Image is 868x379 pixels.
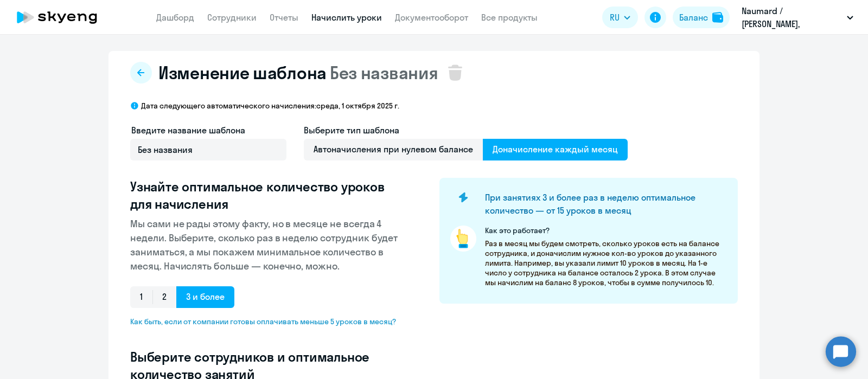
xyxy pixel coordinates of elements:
[270,12,298,23] a: Отчеты
[176,286,234,308] span: 3 и более
[131,125,245,136] span: Введите название шаблона
[207,12,257,23] a: Сотрудники
[130,317,405,326] span: Как быть, если от компании готовы оплачивать меньше 5 уроков в месяц?
[130,217,405,273] p: Мы сами не рады этому факту, но в месяце не всегда 4 недели. Выберите, сколько раз в неделю сотру...
[158,62,327,83] span: Изменение шаблона
[152,286,176,308] span: 2
[485,226,727,235] p: Как это работает?
[156,12,194,23] a: Дашборд
[130,286,152,308] span: 1
[304,139,483,160] span: Автоначисления при нулевом балансе
[736,4,859,30] button: Naumard / [PERSON_NAME], [PERSON_NAME]
[742,4,843,30] p: Naumard / [PERSON_NAME], [PERSON_NAME]
[485,191,719,217] h4: При занятиях 3 и более раз в неделю оптимальное количество — от 15 уроков в месяц
[311,12,382,23] a: Начислить уроки
[673,7,730,28] button: Балансbalance
[130,139,286,160] input: Без названия
[304,124,628,137] h4: Выберите тип шаблона
[712,12,723,23] img: balance
[330,62,438,83] span: Без названия
[130,178,405,213] h3: Узнайте оптимальное количество уроков для начисления
[679,11,708,24] div: Баланс
[610,11,620,24] span: RU
[483,139,628,160] span: Доначисление каждый месяц
[395,12,468,23] a: Документооборот
[450,226,476,252] img: pointer-circle
[141,101,399,111] p: Дата следующего автоматического начисления: среда, 1 октября 2025 г.
[481,12,538,23] a: Все продукты
[485,239,727,287] p: Раз в месяц мы будем смотреть, сколько уроков есть на балансе сотрудника, и доначислим нужное кол...
[602,7,638,28] button: RU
